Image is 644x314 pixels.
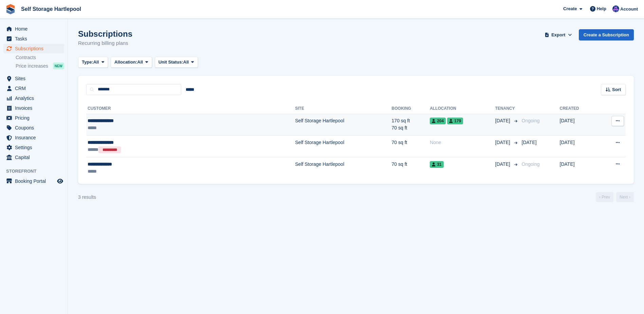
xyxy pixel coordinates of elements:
[15,153,56,162] span: Capital
[15,113,56,123] span: Pricing
[612,5,619,12] img: Sean Wood
[15,143,56,152] span: Settings
[430,118,446,124] span: 204
[78,39,132,47] p: Recurring billing plans
[392,114,430,136] td: 170 sq ft 70 sq ft
[522,118,540,123] span: Ongoing
[295,136,391,157] td: Self Storage Hartlepool
[495,139,512,146] span: [DATE]
[114,59,137,66] span: Allocation:
[392,103,430,114] th: Booking
[495,103,519,114] th: Tenancy
[596,192,613,202] a: Previous
[3,133,64,142] a: menu
[3,74,64,83] a: menu
[560,114,598,136] td: [DATE]
[560,157,598,178] td: [DATE]
[295,103,391,114] th: Site
[15,84,56,93] span: CRM
[137,59,143,66] span: All
[82,59,93,66] span: Type:
[15,176,56,186] span: Booking Portal
[522,140,537,145] span: [DATE]
[15,103,56,113] span: Invoices
[430,103,495,114] th: Allocation
[544,29,573,40] button: Export
[392,136,430,157] td: 70 sq ft
[3,176,64,186] a: menu
[522,161,540,167] span: Ongoing
[56,177,64,185] a: Preview store
[15,123,56,133] span: Coupons
[579,29,634,40] a: Create a Subscription
[15,44,56,53] span: Subscriptions
[93,59,99,66] span: All
[620,6,638,13] span: Account
[560,103,598,114] th: Created
[78,57,108,68] button: Type: All
[16,54,64,61] a: Contracts
[159,59,183,66] span: Unit Status:
[15,74,56,83] span: Sites
[3,84,64,93] a: menu
[5,4,16,14] img: stora-icon-8386f47178a22dfd0bd8f6a31ec36ba5ce8667c1dd55bd0f319d3a0aa187defe.svg
[183,59,189,66] span: All
[15,93,56,103] span: Analytics
[3,34,64,43] a: menu
[594,192,635,202] nav: Page
[430,161,443,168] span: 31
[15,133,56,142] span: Insurance
[3,123,64,133] a: menu
[3,24,64,34] a: menu
[495,117,512,124] span: [DATE]
[612,86,621,93] span: Sort
[3,153,64,162] a: menu
[295,157,391,178] td: Self Storage Hartlepool
[155,57,198,68] button: Unit Status: All
[597,5,606,12] span: Help
[18,3,84,15] a: Self Storage Hartlepool
[3,44,64,53] a: menu
[6,168,68,175] span: Storefront
[563,5,577,12] span: Create
[78,29,132,38] h1: Subscriptions
[3,103,64,113] a: menu
[560,136,598,157] td: [DATE]
[3,143,64,152] a: menu
[16,63,48,69] span: Price increases
[53,63,64,69] div: NEW
[16,62,64,70] a: Price increases NEW
[392,157,430,178] td: 70 sq ft
[78,194,96,201] div: 3 results
[295,114,391,136] td: Self Storage Hartlepool
[495,161,512,168] span: [DATE]
[430,139,495,146] div: None
[15,24,56,34] span: Home
[86,103,295,114] th: Customer
[111,57,152,68] button: Allocation: All
[616,192,634,202] a: Next
[551,32,565,38] span: Export
[3,93,64,103] a: menu
[15,34,56,43] span: Tasks
[447,118,463,124] span: 179
[3,113,64,123] a: menu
